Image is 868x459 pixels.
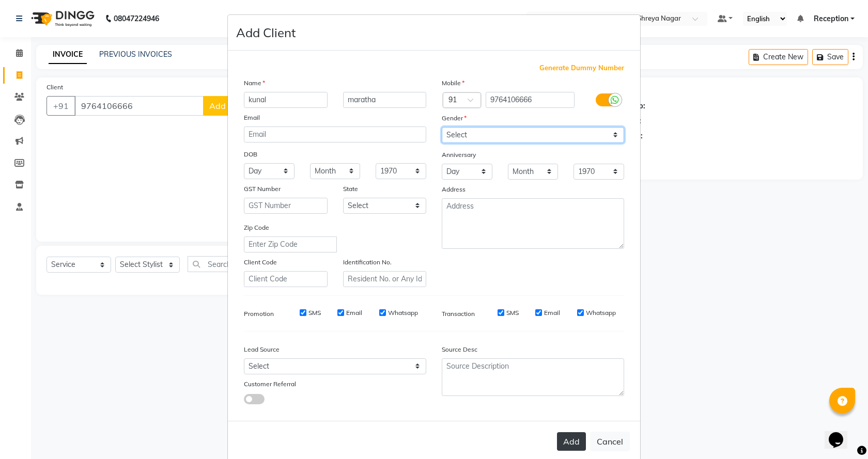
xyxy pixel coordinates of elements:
span: Generate Dummy Number [539,63,624,73]
label: Email [244,113,260,122]
button: Add [557,432,586,451]
label: DOB [244,150,257,159]
label: Transaction [442,309,475,319]
label: Identification No. [343,258,392,267]
label: Client Code [244,258,277,267]
label: Promotion [244,309,274,319]
label: Customer Referral [244,379,296,389]
input: Mobile [486,92,575,108]
input: Enter Zip Code [244,236,337,252]
label: Lead Source [244,345,280,354]
label: Zip Code [244,223,269,232]
label: Whatsapp [388,308,418,318]
label: SMS [506,308,519,318]
label: GST Number [244,184,281,194]
label: Mobile [442,78,464,88]
label: Anniversary [442,150,476,160]
label: Name [244,78,265,88]
label: SMS [308,308,321,318]
h4: Add Client [236,23,296,42]
button: Cancel [590,432,630,451]
input: Last Name [343,92,427,108]
label: Source Desc [442,345,477,354]
label: Address [442,185,466,194]
label: Whatsapp [586,308,616,318]
label: Gender [442,114,467,123]
label: State [343,184,358,194]
input: First Name [244,92,328,108]
input: Client Code [244,271,328,287]
input: Email [244,126,426,143]
input: Resident No. or Any Id [343,271,427,287]
input: GST Number [244,198,328,214]
iframe: chat widget [825,418,858,449]
label: Email [544,308,560,318]
label: Email [346,308,362,318]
